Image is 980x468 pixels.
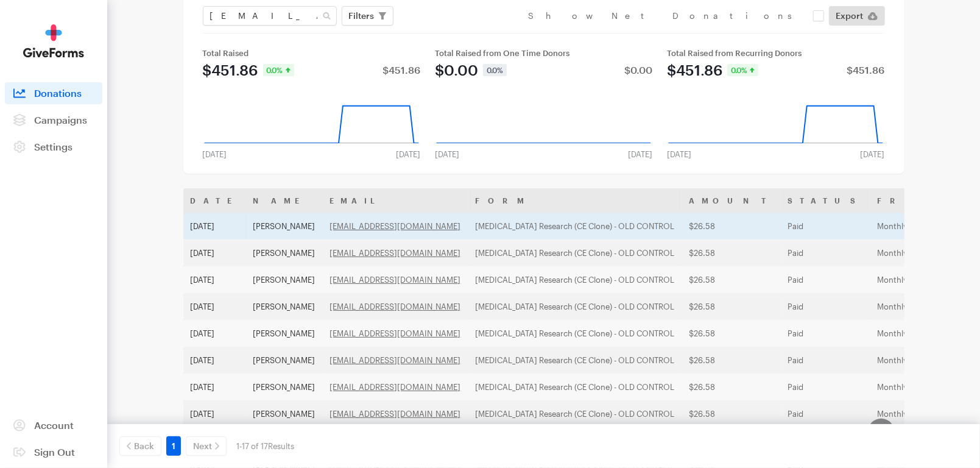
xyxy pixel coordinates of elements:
[236,436,294,456] div: 1-17 of 17
[682,347,781,374] td: $26.58
[682,293,781,320] td: $26.58
[330,221,461,231] a: [EMAIL_ADDRESS][DOMAIN_NAME]
[330,355,461,365] a: [EMAIL_ADDRESS][DOMAIN_NAME]
[330,382,461,392] a: [EMAIL_ADDRESS][DOMAIN_NAME]
[5,441,102,463] a: Sign Out
[781,374,870,400] td: Paid
[781,293,870,320] td: Paid
[246,213,323,239] td: [PERSON_NAME]
[183,213,246,239] td: [DATE]
[183,347,246,374] td: [DATE]
[667,63,722,77] div: $451.86
[682,266,781,293] td: $26.58
[246,239,323,266] td: [PERSON_NAME]
[183,188,246,213] th: Date
[330,328,461,338] a: [EMAIL_ADDRESS][DOMAIN_NAME]
[468,374,682,400] td: [MEDICAL_DATA] Research (CE Clone) - OLD CONTROL
[183,239,246,266] td: [DATE]
[382,65,420,75] div: $451.86
[246,347,323,374] td: [PERSON_NAME]
[246,374,323,400] td: [PERSON_NAME]
[621,149,660,159] div: [DATE]
[246,188,323,213] th: Name
[183,266,246,293] td: [DATE]
[682,400,781,427] td: $26.58
[246,320,323,347] td: [PERSON_NAME]
[727,64,758,76] div: 0.0%
[781,400,870,427] td: Paid
[853,149,892,159] div: [DATE]
[389,149,428,159] div: [DATE]
[5,82,102,104] a: Donations
[781,347,870,374] td: Paid
[829,6,885,26] a: Export
[330,409,461,419] a: [EMAIL_ADDRESS][DOMAIN_NAME]
[203,63,258,77] div: $451.86
[483,64,507,76] div: 0.0%
[682,320,781,347] td: $26.58
[183,400,246,427] td: [DATE]
[468,188,682,213] th: Form
[323,188,468,213] th: Email
[468,213,682,239] td: [MEDICAL_DATA] Research (CE Clone) - OLD CONTROL
[624,65,652,75] div: $0.00
[330,302,461,311] a: [EMAIL_ADDRESS][DOMAIN_NAME]
[468,266,682,293] td: [MEDICAL_DATA] Research (CE Clone) - OLD CONTROL
[836,9,864,23] span: Export
[682,188,781,213] th: Amount
[268,441,294,451] span: Results
[468,347,682,374] td: [MEDICAL_DATA] Research (CE Clone) - OLD CONTROL
[349,9,375,23] span: Filters
[428,149,467,159] div: [DATE]
[5,109,102,131] a: Campaigns
[203,48,420,58] div: Total Raised
[330,275,461,285] a: [EMAIL_ADDRESS][DOMAIN_NAME]
[468,320,682,347] td: [MEDICAL_DATA] Research (CE Clone) - OLD CONTROL
[468,400,682,427] td: [MEDICAL_DATA] Research (CE Clone) - OLD CONTROL
[682,239,781,266] td: $26.58
[435,48,652,58] div: Total Raised from One Time Donors
[781,239,870,266] td: Paid
[5,414,102,436] a: Account
[342,6,393,26] button: Filters
[183,374,246,400] td: [DATE]
[23,24,84,58] img: GiveForms
[781,266,870,293] td: Paid
[330,248,461,258] a: [EMAIL_ADDRESS][DOMAIN_NAME]
[34,419,74,431] span: Account
[781,213,870,239] td: Paid
[5,136,102,158] a: Settings
[468,293,682,320] td: [MEDICAL_DATA] Research (CE Clone) - OLD CONTROL
[196,149,234,159] div: [DATE]
[435,63,478,77] div: $0.00
[34,446,75,458] span: Sign Out
[34,141,72,152] span: Settings
[682,213,781,239] td: $26.58
[183,293,246,320] td: [DATE]
[246,266,323,293] td: [PERSON_NAME]
[847,65,884,75] div: $451.86
[246,400,323,427] td: [PERSON_NAME]
[34,114,87,126] span: Campaigns
[682,374,781,400] td: $26.58
[34,87,82,99] span: Donations
[246,293,323,320] td: [PERSON_NAME]
[183,320,246,347] td: [DATE]
[468,239,682,266] td: [MEDICAL_DATA] Research (CE Clone) - OLD CONTROL
[781,188,870,213] th: Status
[203,6,337,26] input: Search Name & Email
[667,48,884,58] div: Total Raised from Recurring Donors
[263,64,294,76] div: 0.0%
[781,320,870,347] td: Paid
[660,149,699,159] div: [DATE]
